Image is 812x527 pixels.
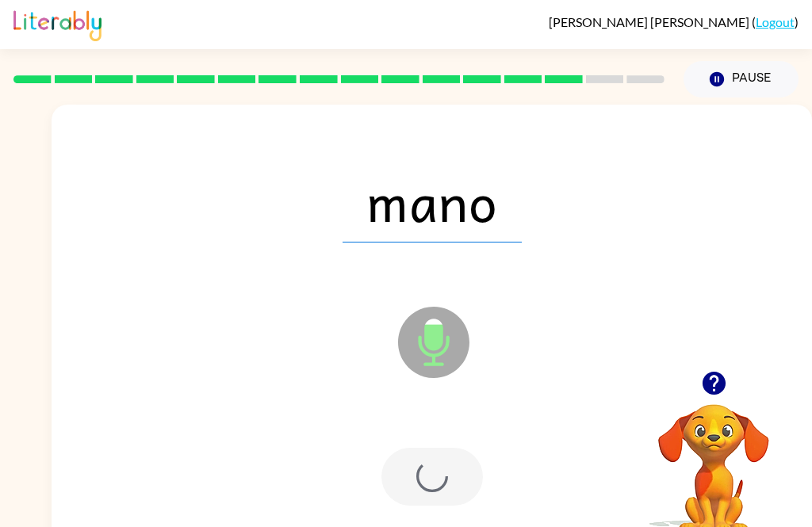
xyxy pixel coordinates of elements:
[549,14,752,29] span: [PERSON_NAME] [PERSON_NAME]
[756,14,795,29] a: Logout
[684,61,799,97] button: Pause
[13,6,101,41] img: Literably
[343,160,522,242] span: mano
[549,14,799,29] div: ( )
